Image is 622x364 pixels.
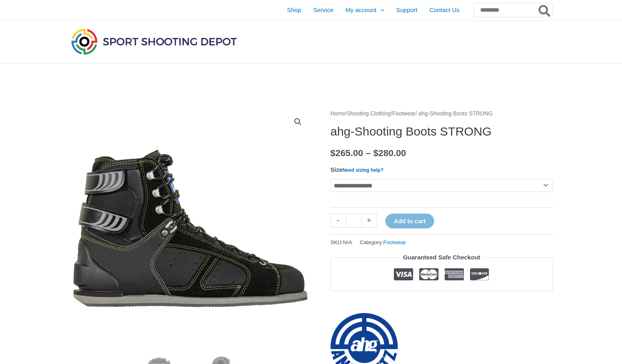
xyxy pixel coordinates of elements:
[331,111,345,117] a: Home
[331,297,553,307] iframe: Customer reviews powered by Trustpilot
[373,148,379,158] span: $
[331,237,352,247] span: SKU:
[366,148,371,158] span: –
[69,109,311,350] img: ahg-Shooting Boots STRONG
[331,124,553,139] h1: ahg-Shooting Boots STRONG
[331,166,384,173] label: Size
[360,237,406,247] span: Category:
[343,239,352,245] span: N/A
[331,148,363,158] bdi: 265.00
[537,3,553,17] button: Search
[400,252,484,263] legend: Guaranteed Safe Checkout
[385,214,434,228] button: Add to cart
[291,115,305,129] a: View full-screen image gallery
[331,148,336,158] span: $
[331,214,346,228] a: -
[69,27,239,56] img: Sport Shooting Depot
[362,214,377,228] a: +
[383,239,406,245] a: Footwear
[331,109,553,119] nav: Breadcrumb
[392,111,416,117] a: Footwear
[343,167,384,173] a: Need sizing help?
[373,148,406,158] bdi: 280.00
[346,214,362,228] input: Product quantity
[347,111,391,117] a: Shooting Clothing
